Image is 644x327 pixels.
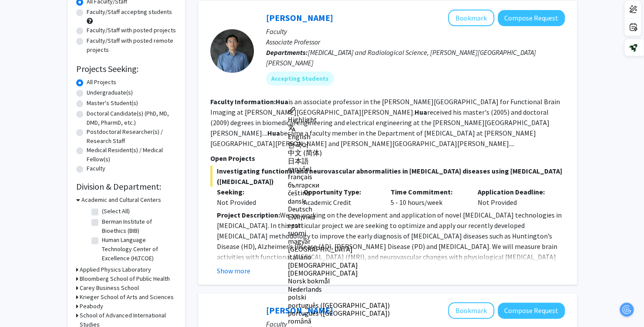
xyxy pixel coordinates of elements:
[87,26,176,35] label: Faculty/Staff with posted projects
[76,64,176,74] h2: Projects Seeking:
[102,235,174,263] label: Human Language Technology Center of Excellence (HLTCOE)
[210,97,560,148] fg-read-more: is an associate professor in the [PERSON_NAME][GEOGRAPHIC_DATA] for Functional Brain Imaging at [...
[87,36,176,54] label: Faculty/Staff with posted remote projects
[87,127,176,146] label: Postdoctoral Researcher(s) / Research Staff
[102,217,174,235] label: Berman Institute of Bioethics (BIB)
[266,48,536,67] span: [MEDICAL_DATA] and Radiological Science, [PERSON_NAME][GEOGRAPHIC_DATA][PERSON_NAME]
[391,187,465,197] p: Time Commitment:
[287,157,389,165] div: 日本語
[266,26,565,37] p: Faculty
[287,165,389,173] div: español
[87,78,116,87] label: All Projects
[76,181,176,192] h2: Division & Department:
[87,99,138,108] label: Master's Student(s)
[498,303,565,319] button: Compose Request to Jonathan Jun
[87,164,105,173] label: Faculty
[87,109,176,127] label: Doctoral Candidate(s) (PhD, MD, DMD, PharmD, etc.)
[80,283,139,293] h3: Carey Business School
[287,237,389,245] div: magyar
[287,317,389,325] div: română
[266,37,565,47] p: Associate Professor
[287,229,389,237] div: suomi
[102,207,130,216] label: (Select All)
[287,149,389,157] div: 中文 (简体)
[80,274,170,283] h3: Bloomberg School of Public Health
[276,97,288,106] b: Hua
[287,181,389,189] div: български
[80,302,103,311] h3: Peabody
[498,10,565,26] button: Compose Request to Jun Hua
[287,293,389,301] div: polski
[287,277,389,285] div: Norsk bokmål
[266,12,333,23] a: [PERSON_NAME]
[80,265,151,274] h3: Applied Physics Laboratory
[287,285,389,293] div: Nederlands
[287,205,389,213] div: Deutsch
[217,210,565,272] p: We are working on the development and application of novel [MEDICAL_DATA] technologies in [MEDICA...
[217,266,250,276] button: Show more
[266,48,308,57] b: Departments:
[266,72,334,85] mat-chip: Accepting Students
[287,301,389,309] div: português ([GEOGRAPHIC_DATA])
[287,133,389,140] div: English
[287,173,389,181] div: français
[287,189,389,197] div: čeština
[478,187,552,197] p: Application Deadline:
[448,302,494,319] button: Add Jonathan Jun to Bookmarks
[287,261,389,269] div: [DEMOGRAPHIC_DATA]
[287,116,389,123] div: Highlight
[80,293,174,302] h3: Krieger School of Arts and Sciences
[287,245,389,253] div: [GEOGRAPHIC_DATA]
[81,195,161,204] h3: Academic and Cultural Centers
[471,187,558,208] div: Not Provided
[87,7,172,17] label: Faculty/Staff accepting students
[210,153,565,163] p: Open Projects
[287,213,389,221] div: Ελληνικά
[448,10,494,26] button: Add Jun Hua to Bookmarks
[287,197,389,205] div: dansk
[266,305,333,316] a: [PERSON_NAME]
[210,97,276,106] b: Faculty Information:
[217,211,280,219] strong: Project Description:
[210,166,565,187] span: Investigating functional and neurovascular abnormalities in [MEDICAL_DATA] diseases using [MEDICA...
[87,88,133,97] label: Undergraduate(s)
[87,146,176,164] label: Medical Resident(s) / Medical Fellow(s)
[287,221,389,229] div: eesti
[217,187,291,197] p: Seeking:
[217,197,291,208] div: Not Provided
[287,309,389,317] div: português ([GEOGRAPHIC_DATA])
[287,253,389,261] div: italiano
[415,108,427,116] b: Hua
[384,187,471,208] div: 5 - 10 hours/week
[7,288,37,320] iframe: Chat
[287,269,389,277] div: [DEMOGRAPHIC_DATA]
[267,129,280,137] b: Hua
[287,141,389,149] div: 한국어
